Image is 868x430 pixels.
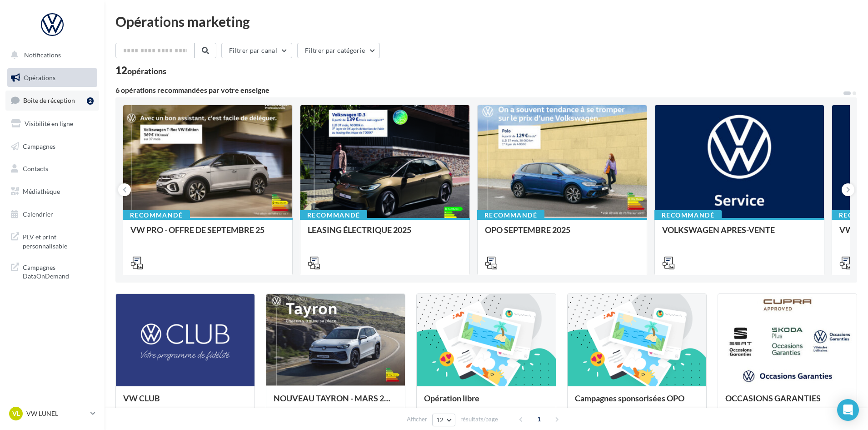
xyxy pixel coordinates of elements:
div: 12 [115,66,166,76]
a: Contacts [5,159,99,178]
span: Campagnes [23,142,55,150]
div: opérations [127,67,166,75]
div: Opérations marketing [115,15,857,28]
span: PLV et print personnalisable [23,231,94,250]
a: VL VW LUNEL [7,405,97,422]
div: 6 opérations recommandées par votre enseigne [115,86,843,94]
div: LEASING ÉLECTRIQUE 2025 [308,225,462,243]
div: NOUVEAU TAYRON - MARS 2025 [274,394,398,412]
span: 1 [532,412,546,426]
p: VW LUNEL [26,409,87,418]
div: OPO SEPTEMBRE 2025 [485,225,639,243]
span: Campagnes DataOnDemand [23,261,94,281]
a: Boîte de réception2 [5,91,99,110]
a: Campagnes DataOnDemand [5,258,99,284]
button: Notifications [5,46,95,65]
span: Boîte de réception [23,96,75,104]
a: Campagnes [5,137,99,156]
span: VL [12,409,20,418]
span: Opérations [24,74,55,81]
div: VW CLUB [123,394,247,412]
button: Filtrer par catégorie [297,43,380,58]
div: Open Intercom Messenger [837,399,859,421]
span: Afficher [407,415,427,424]
button: 12 [432,414,455,426]
button: Filtrer par canal [221,43,292,58]
a: Visibilité en ligne [5,114,99,133]
span: résultats/page [460,415,498,424]
span: Contacts [23,165,48,172]
span: 12 [436,416,444,424]
div: Opération libre [424,394,548,412]
a: Calendrier [5,205,99,224]
div: 2 [87,97,94,105]
div: Campagnes sponsorisées OPO [575,394,699,412]
a: PLV et print personnalisable [5,227,99,254]
div: OCCASIONS GARANTIES [725,394,849,412]
a: Opérations [5,68,99,87]
span: Calendrier [23,210,53,218]
span: Visibilité en ligne [25,120,73,127]
div: Recommandé [477,210,544,220]
div: VW PRO - OFFRE DE SEPTEMBRE 25 [130,225,285,243]
div: Recommandé [123,210,190,220]
div: VOLKSWAGEN APRES-VENTE [662,225,817,243]
span: Notifications [24,51,61,59]
div: Recommandé [300,210,367,220]
span: Médiathèque [23,187,60,195]
div: Recommandé [654,210,722,220]
a: Médiathèque [5,182,99,201]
